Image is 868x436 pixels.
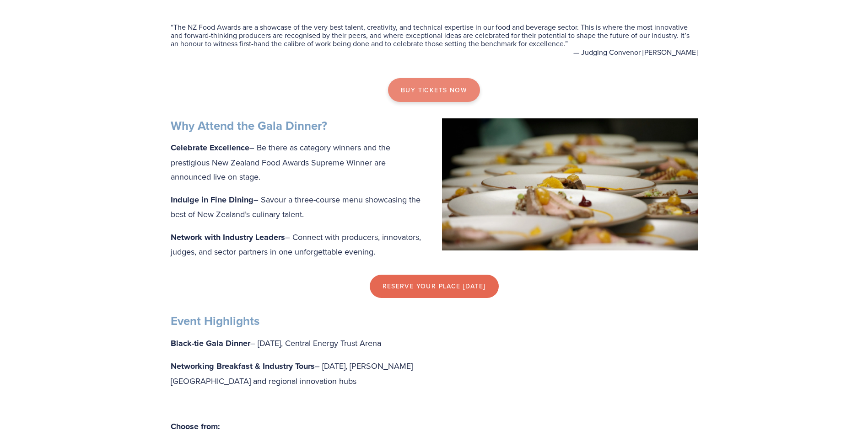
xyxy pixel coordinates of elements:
strong: Networking Breakfast & Industry Tours [171,360,315,372]
strong: Event Highlights [171,312,259,330]
blockquote: The NZ Food Awards are a showcase of the very best talent, creativity, and technical expertise in... [171,23,698,48]
strong: Indulge in Fine Dining [171,194,253,206]
figcaption: — Judging Convenor [PERSON_NAME] [171,48,698,56]
p: – [DATE], Central Energy Trust Arena [171,336,698,351]
span: ” [565,38,568,48]
strong: Choose from: [171,420,220,432]
strong: Why Attend the Gala Dinner? [171,117,327,134]
a: Buy tickets now [388,78,480,102]
p: – Savour a three-course menu showcasing the best of New Zealand’s culinary talent. [171,192,698,222]
span: “ [171,22,173,32]
strong: Network with Industry Leaders [171,231,285,243]
strong: Black-tie Gala Dinner [171,337,250,349]
a: reserve your place [DATE] [370,275,499,298]
p: – Connect with producers, innovators, judges, and sector partners in one unforgettable evening. [171,230,698,259]
strong: Celebrate Excellence [171,142,249,154]
p: – [DATE], [PERSON_NAME][GEOGRAPHIC_DATA] and regional innovation hubs [171,359,698,388]
p: – Be there as category winners and the prestigious New Zealand Food Awards Supreme Winner are ann... [171,140,698,184]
